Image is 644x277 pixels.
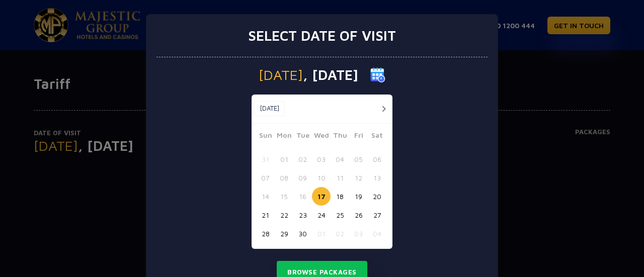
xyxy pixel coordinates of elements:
img: calender icon [370,67,385,82]
button: 01 [312,224,331,243]
button: 09 [293,168,312,187]
button: 23 [293,206,312,224]
span: Sat [368,130,386,144]
button: 16 [293,187,312,206]
button: 29 [275,224,293,243]
button: 05 [349,150,368,168]
button: 26 [349,206,368,224]
button: 21 [256,206,275,224]
button: 07 [256,168,275,187]
button: 04 [331,150,349,168]
span: Tue [293,130,312,144]
button: 22 [275,206,293,224]
button: 28 [256,224,275,243]
button: 27 [368,206,386,224]
span: Sun [256,130,275,144]
button: 10 [312,168,331,187]
button: 03 [349,224,368,243]
button: 19 [349,187,368,206]
button: [DATE] [254,101,285,116]
button: 25 [331,206,349,224]
button: 30 [293,224,312,243]
span: Fri [349,130,368,144]
button: 02 [331,224,349,243]
button: 02 [293,150,312,168]
span: Wed [312,130,331,144]
button: 06 [368,150,386,168]
h3: Select date of visit [248,27,396,44]
button: 18 [331,187,349,206]
span: [DATE] [259,68,303,82]
span: Mon [275,130,293,144]
button: 13 [368,168,386,187]
button: 17 [312,187,331,206]
span: , [DATE] [303,68,358,82]
button: 14 [256,187,275,206]
button: 24 [312,206,331,224]
button: 12 [349,168,368,187]
button: 15 [275,187,293,206]
button: 31 [256,150,275,168]
button: 04 [368,224,386,243]
button: 11 [331,168,349,187]
button: 20 [368,187,386,206]
button: 08 [275,168,293,187]
button: 03 [312,150,331,168]
button: 01 [275,150,293,168]
span: Thu [331,130,349,144]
